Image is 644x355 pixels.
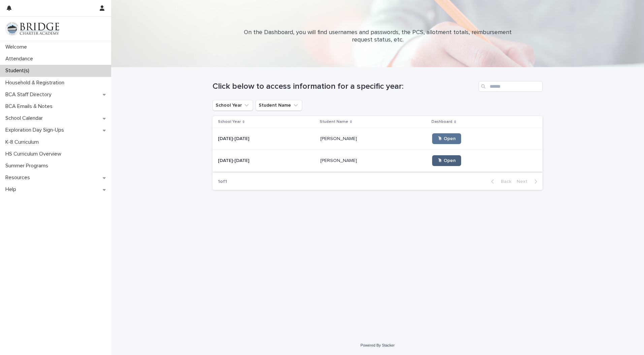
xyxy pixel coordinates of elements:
[213,173,232,190] p: 1 of 1
[213,150,543,172] tr: [DATE]-[DATE][DATE]-[DATE] [PERSON_NAME][PERSON_NAME] 🖱 Open
[3,127,69,133] p: Exploration Day Sign-Ups
[3,174,35,181] p: Resources
[517,179,532,184] span: Next
[431,118,452,126] p: Dashboard
[3,151,67,157] p: HS Curriculum Overview
[497,179,511,184] span: Back
[256,100,302,111] button: Student Name
[486,179,514,185] button: Back
[3,56,38,62] p: Attendance
[438,136,456,141] span: 🖱 Open
[3,44,32,50] p: Welcome
[3,163,54,169] p: Summer Programs
[514,179,543,185] button: Next
[3,186,22,193] p: Help
[3,80,70,86] p: Household & Registration
[320,135,358,142] p: [PERSON_NAME]
[3,115,48,121] p: School Calendar
[360,343,394,347] a: Powered By Stacker
[432,133,461,144] a: 🖱 Open
[438,158,456,163] span: 🖱 Open
[479,81,543,92] input: Search
[432,155,461,166] a: 🖱 Open
[218,157,251,164] p: [DATE]-[DATE]
[320,157,358,164] p: [PERSON_NAME]
[320,118,348,126] p: Student Name
[218,135,251,142] p: [DATE]-[DATE]
[213,82,476,91] h1: Click below to access information for a specific year:
[3,91,57,98] p: BCA Staff Directory
[3,67,35,74] p: Student(s)
[213,128,543,150] tr: [DATE]-[DATE][DATE]-[DATE] [PERSON_NAME][PERSON_NAME] 🖱 Open
[218,118,241,126] p: School Year
[5,22,59,35] img: V1C1m3IdTEidaUdm9Hs0
[213,100,253,111] button: School Year
[3,103,58,110] p: BCA Emails & Notes
[243,29,512,44] p: On the Dashboard, you will find usernames and passwords, the PCS, allotment totals, reimbursement...
[3,139,44,145] p: K-8 Curriculum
